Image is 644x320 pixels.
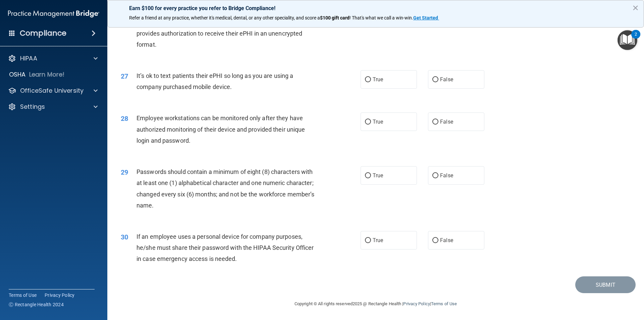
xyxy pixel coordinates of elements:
span: Refer a friend at any practice, whether it's medical, dental, or any other speciality, and score a [129,15,320,20]
input: True [365,238,371,243]
a: OfficeSafe University [8,87,98,95]
span: False [440,119,453,125]
span: False [440,172,453,179]
strong: $100 gift card [320,15,350,20]
a: Terms of Use [431,301,457,306]
span: True [373,237,383,243]
input: False [432,77,438,82]
input: True [365,173,371,178]
input: True [365,120,371,125]
span: Even though regular email is not secure, practices are allowed to e-mail patients ePHI in an unen... [137,7,316,48]
span: It’s ok to text patients their ePHI so long as you are using a company purchased mobile device. [137,72,293,90]
p: HIPAA [20,54,37,62]
a: Get Started [413,15,439,20]
span: ! That's what we call a win-win. [350,15,413,20]
span: 29 [121,168,128,176]
a: Settings [8,103,98,111]
p: Settings [20,103,45,111]
a: Privacy Policy [45,292,75,299]
div: Copyright © All rights reserved 2025 @ Rectangle Health | | [253,293,498,315]
input: False [432,120,438,125]
span: False [440,76,453,83]
span: 28 [121,115,128,123]
span: True [373,172,383,179]
a: HIPAA [8,54,98,62]
span: Passwords should contain a minimum of eight (8) characters with at least one (1) alphabetical cha... [137,168,314,209]
h4: Compliance [20,29,66,38]
a: Privacy Policy [403,301,430,306]
p: Learn More! [29,71,65,79]
span: 27 [121,72,128,80]
img: PMB logo [8,7,99,20]
strong: Get Started [413,15,438,20]
button: Open Resource Center, 2 new notifications [618,30,637,50]
span: If an employee uses a personal device for company purposes, he/she must share their password with... [137,233,314,262]
span: False [440,237,453,243]
a: Terms of Use [9,292,37,299]
span: Ⓒ Rectangle Health 2024 [9,301,64,308]
p: OSHA [9,71,26,79]
span: Employee workstations can be monitored only after they have authorized monitoring of their device... [137,115,305,144]
span: 30 [121,233,128,241]
button: Close [632,2,639,13]
div: 2 [635,34,637,43]
input: True [365,77,371,82]
button: Submit [575,276,636,293]
p: OfficeSafe University [20,87,84,95]
input: False [432,238,438,243]
p: Earn $100 for every practice you refer to Bridge Compliance! [129,5,622,11]
span: True [373,76,383,83]
span: True [373,119,383,125]
input: False [432,173,438,178]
